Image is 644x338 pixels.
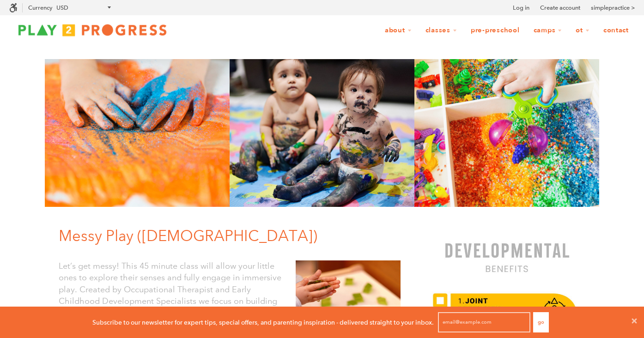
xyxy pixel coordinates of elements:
[59,225,407,247] h1: Messy Play ([DEMOGRAPHIC_DATA])
[465,22,526,39] a: Pre-Preschool
[513,3,529,12] a: Log in
[9,21,176,39] img: Play2Progress logo
[438,312,530,332] input: email@example.com
[570,22,595,39] a: OT
[419,22,463,39] a: Classes
[597,22,635,39] a: Contact
[528,22,568,39] a: Camps
[533,312,549,332] button: Go
[92,317,434,327] p: Subscribe to our newsletter for expert tips, special offers, and parenting inspiration - delivere...
[28,4,52,11] label: Currency
[540,3,580,12] a: Create account
[379,22,418,39] a: About
[591,3,635,12] a: simplepractice >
